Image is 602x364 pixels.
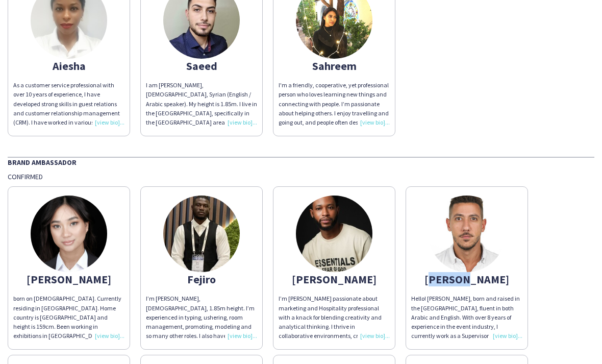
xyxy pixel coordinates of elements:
[8,157,594,167] div: Brand Ambassador
[279,294,390,341] div: I’m [PERSON_NAME] passionate about marketing and Hospitality professional with a knack for blendi...
[429,196,505,272] img: thumb-64457533973b8.jpeg
[163,196,240,272] img: thumb-65548945be588.jpeg
[279,61,390,70] div: Sahreem
[31,196,107,272] img: thumb-ff7469b6-a022-4871-8823-939c98a04a16.jpg
[279,275,390,284] div: [PERSON_NAME]
[8,172,594,181] div: Confirmed
[411,294,522,341] div: Hello! [PERSON_NAME], born and raised in the [GEOGRAPHIC_DATA], fluent in both Arabic and English...
[13,61,124,70] div: Aiesha
[146,275,257,284] div: Fejiro
[146,81,257,127] div: I am [PERSON_NAME], [DEMOGRAPHIC_DATA], Syrian (English / Arabic speaker). My height is 1.85m. I ...
[13,275,124,284] div: [PERSON_NAME]
[146,61,257,70] div: Saeed
[13,294,124,341] div: born on [DEMOGRAPHIC_DATA]. Currently residing in [GEOGRAPHIC_DATA]. Home country is [GEOGRAPHIC_...
[13,81,124,127] div: As a customer service professional with over 10 years of experience, I have developed strong skil...
[411,275,522,284] div: [PERSON_NAME]
[296,196,372,272] img: thumb-6788cb2749db4.jpg
[146,294,257,341] div: I’m [PERSON_NAME], [DEMOGRAPHIC_DATA], 1.85m height. I’m experienced in typing, ushering, room ma...
[279,81,390,127] div: I'm a friendly, cooperative, yet professional person who loves learning new things and connecting...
